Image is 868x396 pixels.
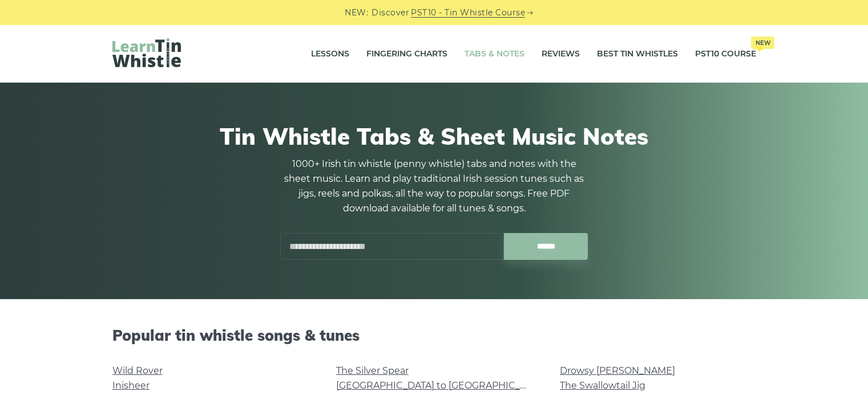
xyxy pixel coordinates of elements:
[112,365,163,376] a: Wild Rover
[751,36,774,49] span: New
[597,40,678,68] a: Best Tin Whistles
[465,40,524,68] a: Tabs & Notes
[560,365,675,376] a: Drowsy [PERSON_NAME]
[112,38,181,67] img: LearnTinWhistle.com
[112,380,150,391] a: Inisheer
[542,40,580,68] a: Reviews
[280,157,588,216] p: 1000+ Irish tin whistle (penny whistle) tabs and notes with the sheet music. Learn and play tradi...
[366,40,447,68] a: Fingering Charts
[560,380,645,391] a: The Swallowtail Jig
[336,365,409,376] a: The Silver Spear
[336,380,547,391] a: [GEOGRAPHIC_DATA] to [GEOGRAPHIC_DATA]
[112,326,756,344] h2: Popular tin whistle songs & tunes
[311,40,349,68] a: Lessons
[112,123,756,150] h1: Tin Whistle Tabs & Sheet Music Notes
[695,40,756,68] a: PST10 CourseNew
